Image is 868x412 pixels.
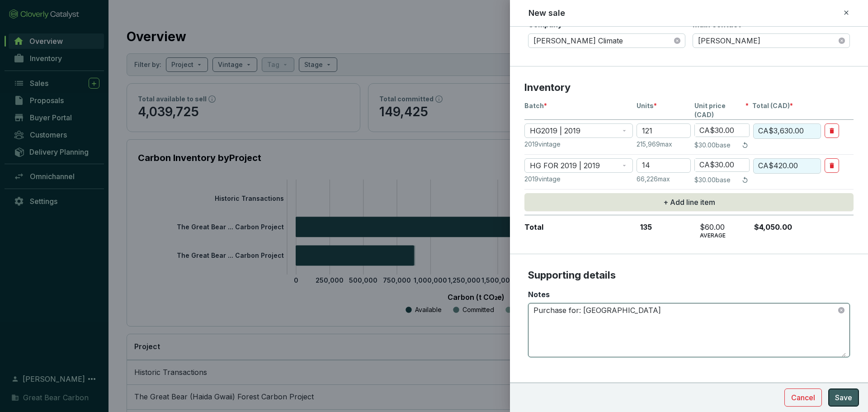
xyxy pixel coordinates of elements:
[637,101,691,119] p: Units
[694,141,731,150] p: $30.00 base
[700,223,749,232] p: $60.00
[524,223,633,240] p: Total
[663,197,715,208] span: + Add line item
[528,269,850,282] p: Supporting details
[528,289,550,299] label: Notes
[524,193,854,211] button: + Add line item
[839,38,845,44] span: close-circle
[530,159,627,172] span: HG FOR 2019 | 2019
[698,34,844,47] span: Sarah Van Waterschoot
[532,303,846,357] textarea: Purchase for: [GEOGRAPHIC_DATA]
[838,307,844,313] button: close-circle
[828,388,859,407] button: Save
[784,388,822,407] button: Cancel
[637,175,691,184] p: 66,226 max
[694,175,731,185] p: $30.00 base
[524,81,854,95] p: Inventory
[752,101,790,110] span: Total (CAD)
[791,392,815,403] span: Cancel
[637,140,691,149] p: 215,969 max
[524,175,633,184] p: 2019 vintage
[752,223,818,240] p: $4,050.00
[528,7,565,19] h2: New sale
[674,38,680,44] span: close-circle
[524,140,633,149] p: 2019 vintage
[835,392,852,403] span: Save
[637,223,691,240] p: 135
[694,101,745,119] span: Unit price (CAD)
[524,101,633,119] p: Batch
[530,124,627,137] span: HG2019 | 2019
[533,34,680,47] span: Ostrom Climate
[700,232,749,239] p: AVERAGE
